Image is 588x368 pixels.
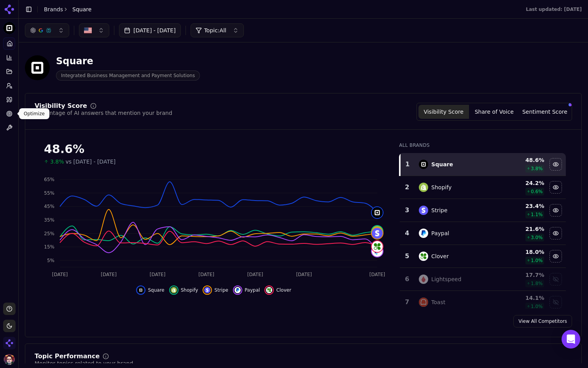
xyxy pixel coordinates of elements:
div: Square [56,55,200,67]
div: 2 [403,183,411,192]
div: Paypal [431,229,449,237]
button: Show lightspeed data [549,273,562,285]
button: Hide square data [136,285,164,295]
img: square [138,287,144,293]
tspan: [DATE] [296,272,312,277]
tspan: 15% [44,244,54,250]
div: 3 [403,206,411,215]
img: Square [3,22,16,34]
span: 1.8 % [531,280,543,287]
tspan: [DATE] [150,272,166,277]
button: Current brand: Square [3,22,16,34]
tr: 5cloverClover18.0%1.0%Hide clover data [400,245,566,268]
span: Integrated Business Management and Payment Solutions [56,70,200,81]
div: 21.6 % [502,225,544,233]
div: Visibility Score [35,103,87,109]
a: View All Competitors [513,315,572,328]
button: Hide square data [549,158,562,171]
img: shopify [171,287,177,293]
div: Open Intercom Messenger [562,330,580,349]
img: stripe [204,287,210,293]
span: Topic: All [204,26,226,34]
tr: 1squareSquare48.6%3.8%Hide square data [400,153,566,176]
tspan: 25% [44,231,54,236]
tspan: [DATE] [52,272,68,277]
img: stripe [372,228,383,239]
button: Share of Voice [469,105,520,119]
span: Stripe [214,287,228,293]
div: Clover [431,252,449,260]
div: 4 [403,229,411,238]
tspan: [DATE] [198,272,214,277]
img: clover [419,252,428,261]
tr: 2shopifyShopify24.2%0.6%Hide shopify data [400,176,566,199]
div: Square [431,160,453,168]
tspan: 65% [44,177,54,182]
img: Square [25,55,50,80]
div: 6 [403,275,411,284]
tspan: 55% [44,190,54,196]
tspan: 35% [44,217,54,223]
div: 17.7 % [502,271,544,279]
button: [DATE] - [DATE] [119,23,181,37]
img: paypal [234,287,241,293]
button: Hide paypal data [549,227,562,239]
div: Percentage of AI answers that mention your brand [35,109,172,117]
a: Brands [44,6,63,12]
div: 24.2 % [502,179,544,187]
tspan: 45% [44,204,54,209]
div: 5 [403,252,411,261]
tspan: [DATE] [101,272,117,277]
tspan: [DATE] [369,272,385,277]
span: Paypal [245,287,260,293]
img: square [372,207,383,218]
span: 3.8 % [531,166,543,172]
div: 48.6 % [502,156,544,164]
button: Open user button [4,354,15,365]
tspan: [DATE] [247,272,263,277]
button: Show toast data [549,296,562,308]
button: Hide clover data [264,285,291,295]
img: paypal [419,229,428,238]
div: Toast [431,298,445,306]
button: Hide clover data [549,250,562,262]
div: 48.6% [44,142,383,156]
div: 14.1 % [502,294,544,302]
button: Hide stripe data [549,204,562,217]
tspan: 5% [47,258,54,263]
div: Monitor topics related to your brand [35,359,133,367]
img: shopify [372,226,383,237]
div: 7 [403,298,411,307]
button: Open organization switcher [3,337,16,349]
div: 18.0 % [502,248,544,256]
tr: 6lightspeedLightspeed17.7%1.8%Show lightspeed data [400,268,566,291]
div: Lightspeed [431,275,461,283]
span: 1.1 % [531,211,543,218]
img: stripe [419,206,428,215]
div: Last updated: [DATE] [526,6,582,12]
img: Cognizo [3,337,16,349]
span: vs [DATE] - [DATE] [66,158,116,166]
img: clover [266,287,272,293]
div: Topic Performance [35,353,100,359]
tr: 7toastToast14.1%1.0%Show toast data [400,291,566,314]
img: US [84,26,92,34]
span: 1.0 % [531,257,543,264]
div: All Brands [399,142,566,148]
span: Square [148,287,164,293]
button: Sentiment Score [520,105,570,119]
img: lightspeed [419,275,428,284]
img: square [419,160,428,169]
button: Hide shopify data [549,181,562,194]
img: shopify [419,183,428,192]
span: 3.0 % [531,234,543,241]
tr: 3stripeStripe23.4%1.1%Hide stripe data [400,199,566,222]
div: Optimize [19,108,49,119]
span: 3.8% [50,158,64,166]
span: Clover [276,287,291,293]
span: 0.6 % [531,188,543,195]
div: Shopify [431,183,451,191]
span: Shopify [181,287,198,293]
button: Visibility Score [418,105,469,119]
div: Stripe [431,206,448,214]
